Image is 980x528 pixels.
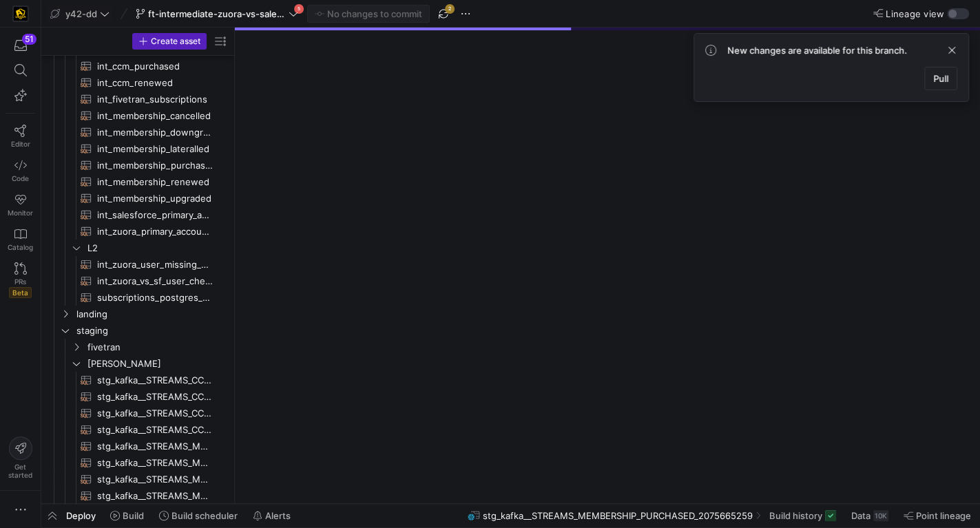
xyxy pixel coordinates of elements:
a: stg_kafka__STREAMS_MEMBERSHIP_PURCHASED_2075665259​​​​​​​​​​ [47,487,229,504]
div: Press SPACE to select this row. [47,240,229,256]
button: Pull [924,67,957,90]
span: Alerts [265,510,291,521]
div: Press SPACE to select this row. [47,322,229,339]
a: int_zuora_primary_accounts​​​​​​​​​​ [47,223,229,240]
span: stg_kafka__STREAMS_MEMBERSHIP_CANCELLED_48804153​​​​​​​​​​ [97,439,213,454]
div: Press SPACE to select this row. [47,405,229,421]
a: stg_kafka__STREAMS_CCM_PURCHASED_371753698​​​​​​​​​​ [47,405,229,421]
span: int_membership_purchased​​​​​​​​​​ [97,158,213,173]
div: Press SPACE to select this row. [47,58,229,74]
a: stg_kafka__STREAMS_CCM_CANCELLED_1655107408​​​​​​​​​​ [47,372,229,388]
a: int_fivetran_subscriptions​​​​​​​​​​ [47,91,229,107]
span: Monitor [8,209,33,217]
div: Press SPACE to select this row. [47,223,229,240]
div: Press SPACE to select this row. [47,157,229,173]
span: Pull [933,73,948,84]
div: Press SPACE to select this row. [47,339,229,355]
button: Data10K [845,504,895,527]
span: Beta [9,287,32,298]
span: Build history [769,510,822,521]
span: int_zuora_vs_sf_user_check​​​​​​​​​​ [97,273,213,289]
div: Press SPACE to select this row. [47,190,229,207]
div: Press SPACE to select this row. [47,91,229,107]
a: int_membership_upgraded​​​​​​​​​​ [47,190,229,207]
a: https://storage.googleapis.com/y42-prod-data-exchange/images/uAsz27BndGEK0hZWDFeOjoxA7jCwgK9jE472... [6,2,35,25]
a: PRsBeta [6,257,35,304]
a: Editor [6,119,35,154]
div: 10K [873,510,888,521]
a: Catalog [6,222,35,257]
span: int_zuora_primary_accounts​​​​​​​​​​ [97,224,213,240]
img: https://storage.googleapis.com/y42-prod-data-exchange/images/uAsz27BndGEK0hZWDFeOjoxA7jCwgK9jE472... [14,7,28,21]
div: Press SPACE to select this row. [47,173,229,190]
span: y42-dd [65,8,97,19]
span: stg_kafka__STREAMS_CCM_RENEWED_428792587​​​​​​​​​​ [97,422,213,438]
button: Point lineage [897,504,977,527]
button: Build [104,504,150,527]
button: Alerts [247,504,297,527]
div: Press SPACE to select this row. [47,388,229,405]
button: Build scheduler [153,504,244,527]
span: staging [76,323,227,339]
span: Lineage view [886,8,944,19]
a: int_membership_downgraded​​​​​​​​​​ [47,124,229,140]
a: int_salesforce_primary_account​​​​​​​​​​ [47,207,229,223]
span: landing [76,306,227,322]
a: int_membership_purchased​​​​​​​​​​ [47,157,229,173]
span: Build [123,510,144,521]
button: Getstarted [6,431,35,485]
span: stg_kafka__STREAMS_MEMBERSHIP_PURCHASED_2075665259​​​​​​​​​​ [97,488,213,504]
div: Press SPACE to select this row. [47,256,229,273]
div: Press SPACE to select this row. [47,74,229,91]
div: Press SPACE to select this row. [47,471,229,487]
span: int_membership_cancelled​​​​​​​​​​ [97,108,213,124]
a: stg_kafka__STREAMS_CCM_RENEWED_428792587​​​​​​​​​​ [47,421,229,438]
span: PRs [14,277,26,286]
span: fivetran [87,339,227,355]
div: Press SPACE to select this row. [47,438,229,454]
a: int_membership_renewed​​​​​​​​​​ [47,173,229,190]
div: Press SPACE to select this row. [47,454,229,471]
span: stg_kafka__STREAMS_MEMBERSHIP_LATERALLED_546698228​​​​​​​​​​ [97,472,213,487]
span: Deploy [66,510,96,521]
span: New changes are available for this branch. [727,45,907,56]
span: int_zuora_user_missing_check​​​​​​​​​​ [97,257,213,273]
span: [PERSON_NAME] [87,356,227,372]
div: Press SPACE to select this row. [47,306,229,322]
a: stg_kafka__STREAMS_MEMBERSHIP_DOWNGRADED_1522357159​​​​​​​​​​ [47,454,229,471]
span: Catalog [8,243,33,251]
span: int_membership_downgraded​​​​​​​​​​ [97,125,213,140]
div: Press SPACE to select this row. [47,487,229,504]
a: int_ccm_renewed​​​​​​​​​​ [47,74,229,91]
span: Create asset [151,36,200,46]
span: Point lineage [916,510,971,521]
div: Press SPACE to select this row. [47,140,229,157]
span: stg_kafka__STREAMS_CCM_PURCHASED_371753698​​​​​​​​​​ [97,405,213,421]
span: ft-intermediate-zuora-vs-salesforce-08052025 [148,8,286,19]
a: int_zuora_user_missing_check​​​​​​​​​​ [47,256,229,273]
span: Data [851,510,870,521]
a: Monitor [6,188,35,222]
div: Press SPACE to select this row. [47,124,229,140]
a: int_membership_lateralled​​​​​​​​​​ [47,140,229,157]
span: subscriptions_postgres_kafka_joined_view​​​​​​​​​​ [97,290,213,306]
span: int_ccm_purchased​​​​​​​​​​ [97,59,213,74]
a: stg_kafka__STREAMS_MEMBERSHIP_LATERALLED_546698228​​​​​​​​​​ [47,471,229,487]
button: Create asset [132,33,207,50]
span: int_membership_lateralled​​​​​​​​​​ [97,141,213,157]
span: stg_kafka__STREAMS_MEMBERSHIP_PURCHASED_2075665259 [483,510,753,521]
a: Code [6,154,35,188]
span: int_salesforce_primary_account​​​​​​​​​​ [97,207,213,223]
a: subscriptions_postgres_kafka_joined_view​​​​​​​​​​ [47,289,229,306]
button: ft-intermediate-zuora-vs-salesforce-08052025 [132,5,302,23]
a: int_membership_cancelled​​​​​​​​​​ [47,107,229,124]
span: L2 [87,240,227,256]
span: int_membership_upgraded​​​​​​​​​​ [97,191,213,207]
div: Press SPACE to select this row. [47,355,229,372]
span: int_ccm_renewed​​​​​​​​​​ [97,75,213,91]
span: Get started [8,463,32,479]
a: stg_kafka__STREAMS_CCM_LATERALLED_1828349067​​​​​​​​​​ [47,388,229,405]
div: Press SPACE to select this row. [47,273,229,289]
div: Press SPACE to select this row. [47,207,229,223]
div: Press SPACE to select this row. [47,289,229,306]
